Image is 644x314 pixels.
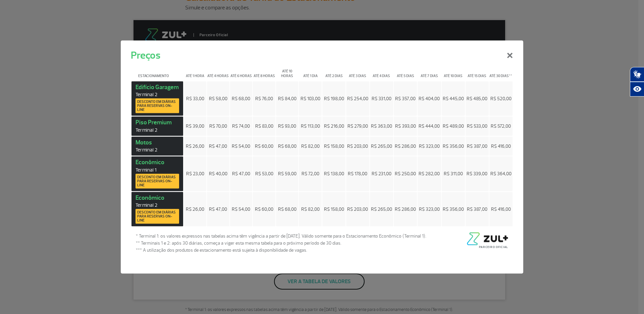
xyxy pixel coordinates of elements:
span: R$ 47,00 [232,171,250,177]
span: Desconto em diárias para reservas on-line [137,100,177,112]
span: R$ 47,00 [209,143,227,149]
span: R$ 323,00 [419,143,440,149]
span: R$ 84,00 [278,96,297,101]
button: Abrir tradutor de língua de sinais. [630,67,644,82]
span: R$ 363,00 [371,123,392,129]
th: Até 6 horas [230,63,253,80]
span: R$ 60,00 [255,206,273,212]
th: Até 3 dias [346,63,369,80]
span: R$ 254,00 [347,96,368,101]
img: logo-zul-black.png [465,233,508,245]
th: Até 15 dias [466,63,489,80]
span: R$ 520,00 [490,96,512,101]
span: R$ 356,00 [443,143,464,149]
span: R$ 47,00 [209,206,227,212]
th: Até 10 horas [276,63,299,80]
span: R$ 416,00 [491,206,511,212]
span: R$ 70,00 [209,123,227,129]
span: R$ 356,00 [443,206,464,212]
span: R$ 39,00 [186,123,204,129]
span: R$ 158,00 [324,206,344,212]
span: R$ 393,00 [395,123,416,129]
span: R$ 72,00 [302,171,319,177]
span: R$ 26,00 [186,143,204,149]
span: R$ 203,00 [347,206,368,212]
span: R$ 178,00 [348,171,367,177]
span: R$ 231,00 [372,171,391,177]
span: R$ 59,00 [278,171,297,177]
span: R$ 53,00 [255,171,273,177]
th: Até 4 dias [370,63,393,80]
span: Terminal 2 [136,202,179,208]
strong: Motos [136,138,179,153]
span: R$ 404,00 [419,96,440,101]
span: R$ 265,00 [371,143,392,149]
span: R$ 416,00 [491,143,511,149]
span: R$ 387,00 [467,143,487,149]
span: * Terminal 1: os valores expressos nas tabelas acima têm vigência a partir de [DATE]. Válido some... [136,233,426,240]
th: Até 4 horas [207,63,229,80]
span: R$ 82,00 [301,143,320,149]
div: Plugin de acessibilidade da Hand Talk. [630,67,644,97]
th: Até 2 dias [322,63,345,80]
span: R$ 323,00 [419,206,440,212]
span: R$ 286,00 [395,206,416,212]
span: R$ 250,00 [395,171,416,177]
button: Abrir recursos assistivos. [630,82,644,97]
span: R$ 68,00 [278,206,297,212]
span: R$ 444,00 [419,123,440,129]
span: R$ 357,00 [395,96,416,101]
span: Terminal 2 [136,147,179,153]
span: Terminal 2 [136,91,179,98]
span: R$ 282,00 [419,171,440,177]
span: R$ 103,00 [301,96,320,101]
span: R$ 158,00 [324,143,344,149]
span: R$ 216,00 [324,123,344,129]
strong: Econômico [136,194,179,224]
span: R$ 265,00 [371,206,392,212]
span: Desconto em diárias para reservas on-line [137,175,177,187]
span: R$ 113,00 [301,123,320,129]
span: R$ 364,00 [490,171,512,177]
span: R$ 68,00 [278,143,297,149]
th: Até 1 dia [299,63,322,80]
th: Até 5 dias [394,63,417,80]
button: Close [501,42,519,66]
span: R$ 279,00 [347,123,368,129]
span: R$ 286,00 [395,143,416,149]
span: R$ 40,00 [209,171,227,177]
span: R$ 572,00 [491,123,511,129]
span: *** A utilização dos produtos de estacionamento está sujeita à disponibilidade de vagas. [136,247,426,254]
span: R$ 82,00 [301,206,320,212]
span: R$ 311,00 [444,171,463,177]
strong: Econômico [136,159,179,189]
span: R$ 138,00 [324,171,344,177]
span: Terminal 1 [136,167,179,173]
span: R$ 76,00 [255,96,273,101]
span: R$ 54,00 [232,143,250,149]
span: R$ 74,00 [232,123,250,129]
span: R$ 533,00 [467,123,487,129]
span: R$ 26,00 [186,206,204,212]
span: R$ 203,00 [347,143,368,149]
th: Até 10 dias [442,63,465,80]
span: R$ 198,00 [324,96,344,101]
th: Estacionamento [131,63,183,80]
span: R$ 485,00 [467,96,487,101]
span: R$ 60,00 [255,143,273,149]
span: R$ 445,00 [443,96,464,101]
th: Até 8 horas [253,63,275,80]
span: Parceiro Oficial [479,245,508,249]
span: R$ 387,00 [467,206,487,212]
span: R$ 93,00 [278,123,296,129]
span: R$ 83,00 [255,123,273,129]
span: R$ 23,00 [186,171,204,177]
span: R$ 58,00 [209,96,227,101]
span: R$ 54,00 [232,206,250,212]
h5: Preços [131,48,160,63]
strong: Piso Premium [136,119,179,133]
span: R$ 331,00 [372,96,391,101]
span: R$ 68,00 [232,96,250,101]
th: Até 1 hora [184,63,206,80]
th: Até 7 dias [418,63,441,80]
